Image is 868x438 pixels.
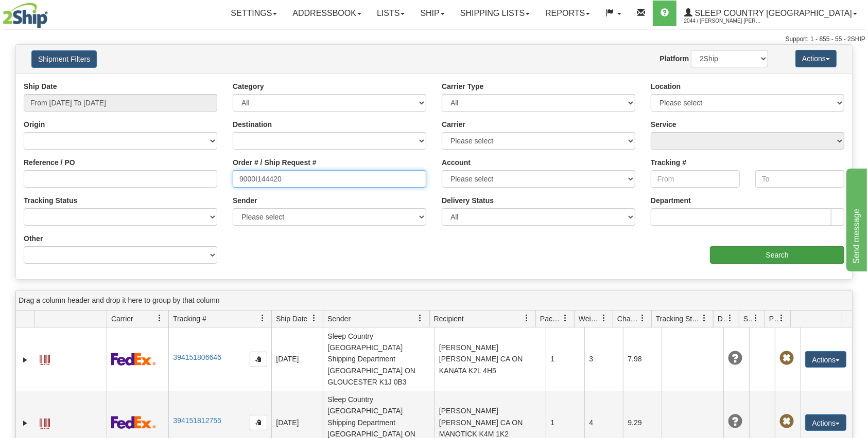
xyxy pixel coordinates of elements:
[250,415,267,430] button: Copy to clipboard
[20,355,30,365] a: Expand
[651,195,691,206] label: Department
[323,327,435,391] td: Sleep Country [GEOGRAPHIC_DATA] Shipping Department [GEOGRAPHIC_DATA] ON GLOUCESTER K1J 0B3
[540,314,562,324] span: Packages
[3,3,48,28] img: logo2044.jpg
[276,314,307,324] span: Ship Date
[40,350,50,367] a: Label
[844,167,867,271] iframe: chat widget
[684,16,761,26] span: 2044 / [PERSON_NAME] [PERSON_NAME]
[233,119,272,130] label: Destination
[24,195,77,206] label: Tracking Status
[111,416,156,429] img: 2 - FedEx
[623,327,662,391] td: 7.98
[795,50,837,67] button: Actions
[285,1,369,26] a: Addressbook
[3,35,865,44] div: Support: 1 - 855 - 55 - 2SHIP
[254,309,271,327] a: Tracking # filter column settings
[805,414,846,431] button: Actions
[327,314,351,324] span: Sender
[8,6,95,19] div: Send message
[710,246,844,264] input: Search
[24,81,57,92] label: Ship Date
[111,314,133,324] span: Carrier
[111,353,156,366] img: 2 - FedEx
[557,309,574,327] a: Packages filter column settings
[442,157,471,168] label: Account
[651,81,681,92] label: Location
[271,327,323,391] td: [DATE]
[651,170,740,188] input: From
[173,353,221,361] a: 394151806646
[173,416,221,425] a: 394151812755
[233,195,257,206] label: Sender
[31,50,97,68] button: Shipment Filters
[453,1,537,26] a: Shipping lists
[718,314,726,324] span: Delivery Status
[435,327,546,391] td: [PERSON_NAME] [PERSON_NAME] CA ON KANATA K2L 4H5
[412,1,452,26] a: Ship
[40,414,50,430] a: Label
[656,314,701,324] span: Tracking Status
[24,119,45,130] label: Origin
[16,290,852,311] div: grid grouping header
[442,81,483,92] label: Carrier Type
[305,309,323,327] a: Ship Date filter column settings
[595,309,613,327] a: Weight filter column settings
[779,351,794,366] span: Pickup Not Assigned
[233,81,264,92] label: Category
[584,327,623,391] td: 3
[412,309,429,327] a: Sender filter column settings
[537,1,598,26] a: Reports
[692,9,852,17] span: Sleep Country [GEOGRAPHIC_DATA]
[805,351,846,368] button: Actions
[769,314,778,324] span: Pickup Status
[151,309,168,327] a: Carrier filter column settings
[728,414,742,429] span: Unknown
[24,157,75,168] label: Reference / PO
[659,53,689,64] label: Platform
[579,314,600,324] span: Weight
[779,414,794,429] span: Pickup Not Assigned
[442,195,494,206] label: Delivery Status
[773,309,790,327] a: Pickup Status filter column settings
[24,233,43,244] label: Other
[369,1,412,26] a: Lists
[546,327,584,391] td: 1
[755,170,844,188] input: To
[434,314,464,324] span: Recipient
[518,309,535,327] a: Recipient filter column settings
[20,418,30,428] a: Expand
[233,157,317,168] label: Order # / Ship Request #
[651,119,676,130] label: Service
[173,314,206,324] span: Tracking #
[651,157,686,168] label: Tracking #
[728,351,742,366] span: Unknown
[634,309,651,327] a: Charge filter column settings
[696,309,713,327] a: Tracking Status filter column settings
[250,352,267,367] button: Copy to clipboard
[617,314,639,324] span: Charge
[747,309,765,327] a: Shipment Issues filter column settings
[721,309,739,327] a: Delivery Status filter column settings
[442,119,465,130] label: Carrier
[223,1,285,26] a: Settings
[743,314,752,324] span: Shipment Issues
[676,1,865,26] a: Sleep Country [GEOGRAPHIC_DATA] 2044 / [PERSON_NAME] [PERSON_NAME]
